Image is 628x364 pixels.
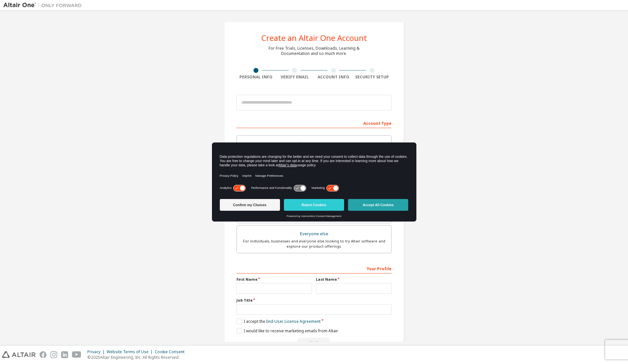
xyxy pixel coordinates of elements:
[269,46,359,56] div: For Free Trials, Licenses, Downloads, Learning & Documentation and so much more.
[236,319,321,324] label: I accept the
[155,349,188,355] div: Cookie Consent
[50,351,57,358] img: instagram.svg
[107,349,155,355] div: Website Terms of Use
[261,34,367,42] div: Create an Altair One Account
[353,74,392,80] div: Security Setup
[236,328,338,334] label: I would like to receive marketing emails from Altair
[275,74,314,80] div: Verify Email
[241,239,387,249] div: For individuals, businesses and everyone else looking to try Altair software and explore our prod...
[236,74,275,80] div: Personal Info
[316,277,392,282] label: Last Name
[40,351,46,358] img: facebook.svg
[236,277,312,282] label: First Name
[241,140,387,149] div: Altair Customers
[87,349,107,355] div: Privacy
[236,263,392,273] div: Your Profile
[61,351,68,358] img: linkedin.svg
[2,351,36,358] img: altair_logo.svg
[314,74,353,80] div: Account Info
[3,2,85,8] img: Altair One
[236,338,392,347] div: Read and acccept EULA to continue
[236,298,392,303] label: Job Title
[87,355,188,360] p: © 2025 Altair Engineering, Inc. All Rights Reserved.
[236,118,392,128] div: Account Type
[266,319,321,324] a: End-User License Agreement
[241,229,387,239] div: Everyone else
[72,351,81,358] img: youtube.svg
